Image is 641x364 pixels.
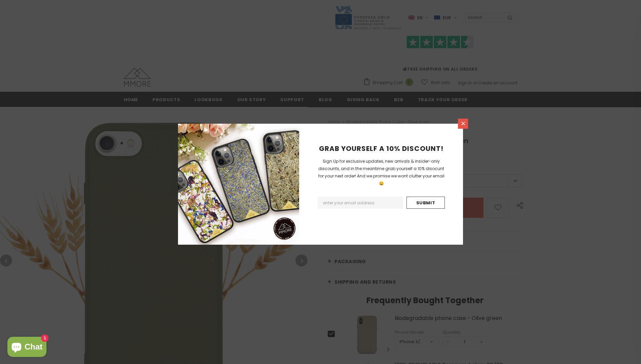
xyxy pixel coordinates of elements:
[5,337,48,359] inbox-online-store-chat: Shopify online store chat
[406,197,445,209] input: Submit
[318,158,444,186] span: Sign Up for exclusive updates, new arrivals & insider-only discounts, and in the meantime grab yo...
[458,119,468,129] a: Close
[319,144,443,153] span: GRAB YOURSELF A 10% DISCOUNT!
[318,197,403,209] input: Email Address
